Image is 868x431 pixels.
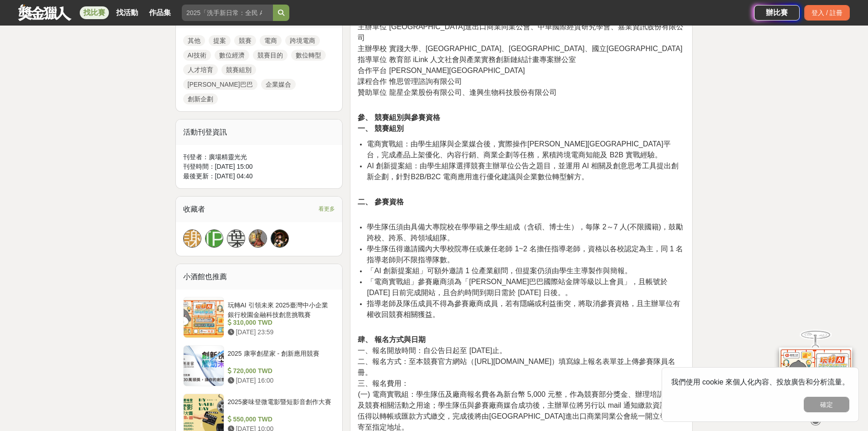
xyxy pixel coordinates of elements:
[249,230,267,247] img: Avatar
[671,378,849,386] span: 我們使用 cookie 來個人化內容、投放廣告和分析流量。
[367,278,668,296] span: 「電商實戰組」參賽廠商須為「[PERSON_NAME]巴巴國際站金牌等級以上會員」，且帳號於 [DATE] 日前完成開站，且合約時間到期日需於 [DATE] 日後。。
[367,300,680,318] span: 指導老師及隊伍成員不得為參賽廠商成員，若有隱瞞或利益衝突，將取消參賽資格，且主辦單位有權收回競賽相關獲益。
[221,64,256,75] a: 競賽組別
[228,327,332,337] div: [DATE] 23:59
[358,114,440,121] strong: 參、 競賽組別與參賽資格
[358,88,556,96] span: 贊助單位 龍星企業股份有限公司、逢興生物科技股份有限公司
[779,348,852,408] img: d2146d9a-e6f6-4337-9592-8cefde37ba6b.png
[183,93,218,104] a: 創新企劃
[182,5,273,21] input: 2025「洗手新日常：全民 ALL IN」洗手歌全台徵選
[228,349,332,366] div: 2025 康寧創星家 - 創新應用競賽
[183,64,218,75] a: 人才培育
[261,79,296,90] a: 企業媒合
[183,345,335,386] a: 2025 康寧創星家 - 創新應用競賽 720,000 TWD [DATE] 16:00
[183,297,335,338] a: 玩轉AI 引領未來 2025臺灣中小企業銀行校園金融科技創意挑戰賽 310,000 TWD [DATE] 23:59
[145,6,175,19] a: 作品集
[271,230,288,247] img: Avatar
[183,79,257,90] a: [PERSON_NAME]巴巴
[234,35,256,46] a: 競賽
[215,50,249,61] a: 數位經濟
[358,198,403,206] strong: 二、 參賽資格
[253,50,288,61] a: 競賽目的
[176,119,343,145] div: 活動刊登資訊
[285,35,320,46] a: 跨境電商
[754,5,800,21] a: 辦比賽
[249,229,267,248] a: Avatar
[183,162,335,171] div: 刊登時間： [DATE] 15:00
[260,35,282,46] a: 電商
[228,415,332,424] div: 550,000 TWD
[183,152,335,162] div: 刊登者： 廣場精靈光光
[228,318,332,327] div: 310,000 TWD
[113,6,142,19] a: 找活動
[228,301,332,318] div: 玩轉AI 引領未來 2025臺灣中小企業銀行校園金融科技創意挑戰賽
[291,50,326,61] a: 數位轉型
[205,229,223,248] a: [PERSON_NAME]
[271,229,289,248] a: Avatar
[804,397,849,412] button: 確定
[209,35,231,46] a: 提案
[358,67,525,74] span: 合作平台 [PERSON_NAME][GEOGRAPHIC_DATA]
[227,229,245,248] a: 葉
[183,35,205,46] a: 其他
[358,56,575,63] span: 指導單位 教育部 iLink 人文社會與產業實務創新鏈結計畫專案辦公室
[358,125,403,132] strong: 一、 競賽組別
[228,376,332,385] div: [DATE] 16:00
[80,6,109,19] a: 找比賽
[367,223,683,242] span: 學生隊伍須由具備大專院校在學學籍之學生組成（含碩、博士生），每隊 2～7 人(不限國籍)，鼓勵跨校、跨系、跨領域組隊。
[358,358,675,376] span: 二、報名方式：至本競賽官方網站（[URL][DOMAIN_NAME]）填寫線上報名表單並上傳參賽隊員名冊。
[228,366,332,376] div: 720,000 TWD
[804,5,850,21] div: 登入 / 註冊
[176,264,343,290] div: 小酒館也推薦
[358,379,409,387] span: 三、報名費用：
[358,336,425,343] strong: 肆、 報名方式與日期
[358,390,682,431] span: (一) 電商實戰組：學生隊伍及廠商報名費各為新台幣 5,000 元整，作為競賽部分獎金、辦理培訓課程及競賽相關活動之用途；學生隊伍與參賽廠商媒合成功後，主辦單位將另行以 mail 通知繳款資訊，...
[358,347,507,354] span: 一、報名開放時間：自公告日起至 [DATE]止。
[358,78,462,85] span: 課程合作 惟思管理諮詢有限公司
[367,245,683,264] span: 學生隊伍得邀請國內大學校院專任或兼任老師 1~2 名擔任指導老師，資格以各校認定為主，同 1 名指導老師則不限指導隊數。
[358,45,682,52] span: 主辦學校 實踐大學、[GEOGRAPHIC_DATA]、[GEOGRAPHIC_DATA]、國立[GEOGRAPHIC_DATA]
[318,204,335,214] span: 看更多
[367,267,632,275] span: 「AI 創新提案組」可額外邀請 1 位產業顧問，但提案仍須由學生主導製作與簡報。
[367,162,678,181] span: AI 創新提案組：由學生組隊選擇競賽主辦單位公告之題目，並運用 AI 相關及創意思考工具提出創新企劃，針對B2B/B2C 電商應用進行優化建議與企業數位轉型解方。
[228,397,332,415] div: 2025麥味登微電影暨短影音創作大賽
[183,229,201,248] a: 謝
[183,50,211,61] a: AI技術
[367,140,670,159] span: 電商實戰組：由學生組隊與企業媒合後，實際操作[PERSON_NAME][GEOGRAPHIC_DATA]平台，完成產品上架優化、內容行銷、商業企劃等任務，累積跨境電商知能及 B2B 實戰經驗。
[183,171,335,181] div: 最後更新： [DATE] 04:40
[183,205,205,213] span: 收藏者
[358,23,683,42] span: 主辦單位 [GEOGRAPHIC_DATA]進出口商業同業公會、中華國際經貿研究學會、嘉業資訊股份有限公司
